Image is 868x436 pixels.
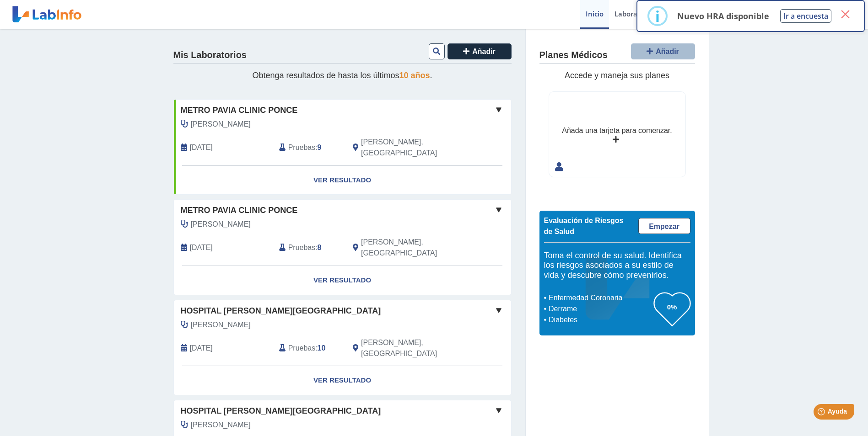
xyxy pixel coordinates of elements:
[677,11,769,21] p: Nuevo HRA disponible
[288,242,315,253] span: Pruebas
[272,137,346,159] div: :
[631,43,695,59] button: Añadir
[190,343,213,354] span: 2024-09-10
[272,337,346,359] div: :
[539,50,608,61] h4: Planes Médicos
[780,9,831,23] button: Ir a encuesta
[318,344,326,352] b: 10
[654,301,690,313] h3: 0%
[565,71,669,80] span: Accede y maneja sus planes
[544,217,624,235] span: Evaluación de Riesgos de Salud
[288,343,315,354] span: Pruebas
[361,137,462,159] span: Ponce, PR
[272,237,346,259] div: :
[649,223,679,230] span: Empezar
[181,204,298,217] span: Metro Pavia Clinic Ponce
[191,319,251,330] span: Rivera Carrasquillo, Jose
[181,104,298,117] span: Metro Pavia Clinic Ponce
[544,251,690,281] h5: Toma el control de su salud. Identifica los riesgos asociados a su estilo de vida y descubre cómo...
[181,405,381,417] span: Hospital [PERSON_NAME][GEOGRAPHIC_DATA]
[174,166,511,195] a: Ver Resultado
[190,242,213,253] span: 2025-04-02
[191,420,251,431] span: Rivera Carrasquillo, Jose
[656,48,679,55] span: Añadir
[472,48,496,55] span: Añadir
[174,266,511,295] a: Ver Resultado
[638,218,690,234] a: Empezar
[399,71,430,80] span: 10 años
[173,50,247,61] h4: Mis Laboratorios
[318,144,322,151] b: 9
[655,8,660,24] div: i
[787,400,858,426] iframe: Help widget launcher
[546,303,654,314] li: Derrame
[546,314,654,325] li: Diabetes
[546,292,654,303] li: Enfermedad Coronaria
[174,366,511,395] a: Ver Resultado
[252,71,432,80] span: Obtenga resultados de hasta los últimos .
[288,142,315,153] span: Pruebas
[562,125,672,136] div: Añada una tarjeta para comenzar.
[361,237,462,259] span: Ponce, PR
[181,305,381,317] span: Hospital [PERSON_NAME][GEOGRAPHIC_DATA]
[837,6,853,22] button: Close this dialog
[190,142,213,153] span: 2025-08-23
[191,119,251,130] span: Rivera Carrasquillo, Jose
[191,219,251,230] span: Ortiz Agundez, Jonathan
[447,43,512,59] button: Añadir
[318,244,322,251] b: 8
[361,337,462,359] span: Ponce, PR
